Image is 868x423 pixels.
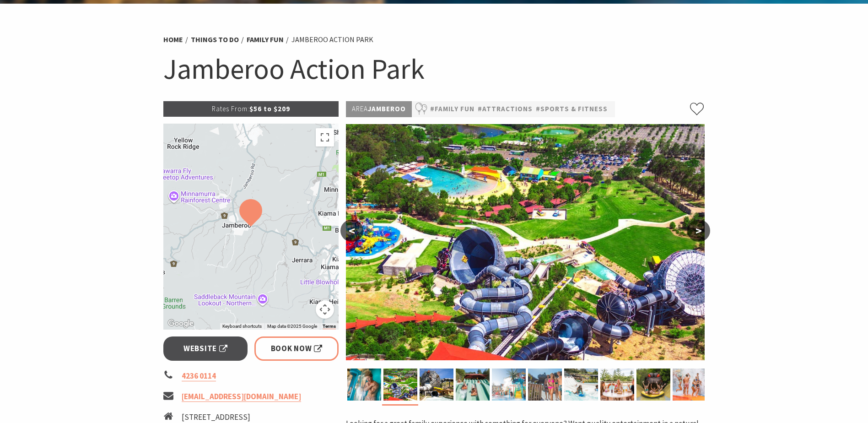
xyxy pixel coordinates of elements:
[352,104,368,113] span: Area
[383,369,417,401] img: Jamberoo Action Park
[430,103,474,115] a: #Family Fun
[340,220,363,242] button: <
[316,128,334,146] button: Toggle fullscreen view
[166,318,196,330] a: Open this area in Google Maps (opens a new window)
[212,104,249,113] span: Rates From:
[271,342,323,355] span: Book Now
[291,34,373,46] li: Jamberoo Action Park
[163,35,183,44] a: Home
[478,103,533,115] a: #Attractions
[316,300,334,319] button: Map camera controls
[191,35,239,44] a: Things To Do
[166,318,196,330] img: Google
[346,101,412,117] p: Jamberoo
[183,342,227,355] span: Website
[254,336,339,361] a: Book Now
[182,391,301,402] a: [EMAIL_ADDRESS][DOMAIN_NAME]
[673,369,706,401] img: Fun for everyone at Banjo's Billabong
[346,124,705,360] img: Jamberoo Action Park
[323,324,336,329] a: Terms (opens in new tab)
[222,323,262,330] button: Keyboard shortcuts
[163,50,705,87] h1: Jamberoo Action Park
[347,369,381,401] img: A Truly Hair Raising Experience - The Stinger, only at Jamberoo!
[528,369,562,401] img: Jamberoo...where you control the Action!
[182,371,216,381] a: 4236 0114
[163,336,248,361] a: Website
[456,369,490,401] img: only at Jamberoo...where you control the action!
[492,369,526,401] img: Jamberoo Action Park
[536,103,608,115] a: #Sports & Fitness
[420,369,453,401] img: The Perfect Storm
[687,220,710,242] button: >
[267,324,317,329] span: Map data ©2025 Google
[564,369,598,401] img: Feel The Rush, race your mates - Octo-Racer, only at Jamberoo Action Park
[247,35,284,44] a: Family Fun
[163,101,339,117] p: $56 to $209
[600,369,634,401] img: Bombora Seafood Bombora Scoop
[636,369,670,401] img: Drop into the Darkness on The Taipan!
